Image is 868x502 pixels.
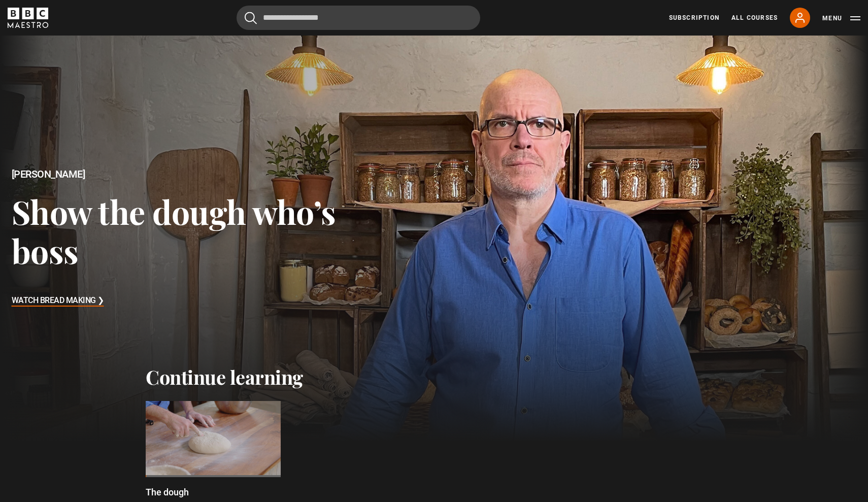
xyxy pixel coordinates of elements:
a: Subscription [669,13,719,22]
a: All Courses [731,13,778,22]
input: Search [237,6,480,30]
h2: [PERSON_NAME] [12,169,348,180]
button: Submit the search query [245,12,257,24]
button: Toggle navigation [822,13,860,23]
p: The dough [146,485,189,499]
h2: Continue learning [146,365,722,389]
h3: Show the dough who’s boss [12,192,348,271]
svg: BBC Maestro [8,8,48,28]
h3: Watch Bread Making ❯ [12,293,104,309]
